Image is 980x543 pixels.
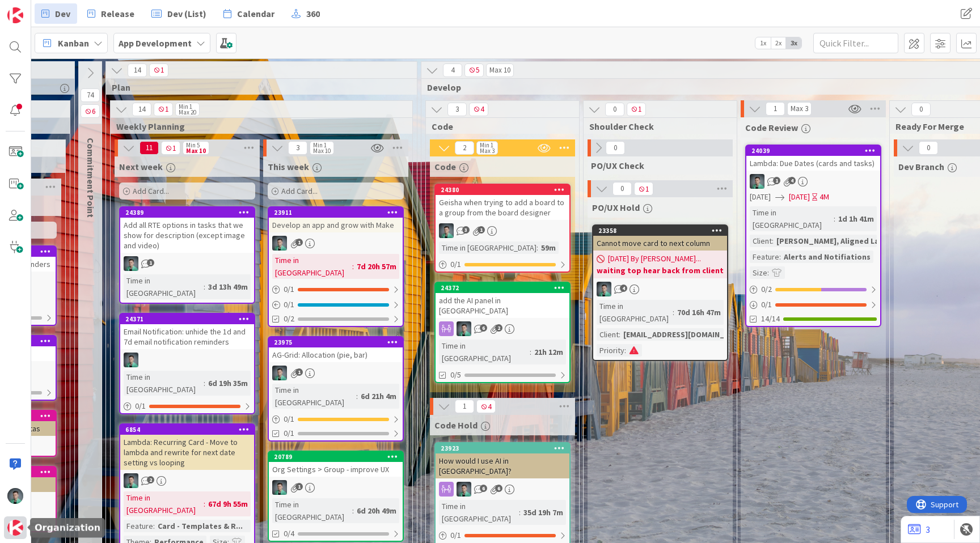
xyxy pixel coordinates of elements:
span: : [619,328,620,341]
div: 24372 [436,283,569,293]
span: 3x [786,37,801,49]
a: Dev [35,3,77,24]
div: Geisha when trying to add a board to a group from the board designer [436,195,569,220]
span: Kanban [58,36,89,50]
div: Min 5 [186,142,200,148]
span: Commitment Point [85,138,96,218]
span: 3 [462,226,470,234]
div: Feature [750,251,779,263]
span: : [834,213,835,225]
div: Lambda: Recurring Card - Move to lambda and rewrite for next date setting vs looping [120,435,254,470]
div: 6854Lambda: Recurring Card - Move to lambda and rewrite for next date setting vs looping [120,425,254,470]
div: 23911 [274,209,403,217]
div: Add all RTE options in tasks that we show for description (except image and video) [120,218,254,253]
div: add the AI panel in [GEOGRAPHIC_DATA] [436,293,569,318]
div: Develop an app and grow with Make [269,218,403,232]
span: 2 [495,324,502,332]
span: : [767,266,769,279]
span: 4 [469,103,488,116]
div: 67d 9h 55m [205,498,251,510]
span: 74 [81,88,100,102]
span: Code [434,161,456,172]
div: Min 1 [480,142,493,148]
div: Time in [GEOGRAPHIC_DATA] [272,384,356,409]
div: VP [120,473,254,488]
span: 6 [480,485,487,492]
div: 3d 13h 49m [205,281,251,293]
span: 1 [161,141,180,155]
div: 6d 20h 49m [354,504,399,517]
img: VP [439,223,454,238]
span: : [204,377,205,389]
span: 1 [295,368,303,376]
span: 1 [149,63,168,77]
span: 14 [128,63,147,77]
span: 0/1 [284,427,294,439]
div: 6d 21h 4m [358,390,399,402]
span: : [356,390,358,402]
span: Add Card... [133,186,169,196]
div: 4M [820,191,829,203]
span: 0/4 [284,528,294,540]
span: 14/14 [761,313,780,325]
div: Max 10 [313,148,331,154]
span: Support [24,2,52,15]
span: 5 [464,63,484,77]
span: 6 [81,104,100,118]
img: VP [272,236,287,251]
div: Time in [GEOGRAPHIC_DATA] [272,254,352,279]
span: : [153,520,155,532]
span: 1 [455,400,474,413]
span: 0 / 1 [284,283,294,295]
div: Max 3 [480,148,495,154]
span: 4 [443,63,462,77]
div: Max 3 [791,106,808,112]
input: Quick Filter... [813,33,898,53]
a: Release [81,3,141,24]
span: 0 / 1 [450,529,461,541]
span: 0 [612,182,632,196]
div: 20789 [269,452,403,462]
span: Dev Branch [898,161,944,172]
div: 6d 19h 35m [205,377,251,389]
span: 1 [154,103,173,116]
div: VP [436,482,569,497]
span: [DATE] [750,191,771,203]
div: 23358 [593,226,727,236]
span: 11 [140,141,159,155]
img: VP [124,473,138,488]
div: 23975 [274,338,403,346]
span: Shoulder Check [589,121,723,132]
span: 3 [447,103,467,116]
span: 6 [495,485,502,492]
div: 23975AG-Grid: Allocation (pie, bar) [269,337,403,362]
div: Cannot move card to next column [593,236,727,251]
span: 0/2 [284,313,294,325]
span: Code [432,121,565,132]
div: Time in [GEOGRAPHIC_DATA] [124,491,204,516]
span: 1 [766,102,785,116]
div: 24380Geisha when trying to add a board to a group from the board designer [436,185,569,220]
span: 1x [755,37,771,49]
div: VP [436,321,569,336]
span: 4 [788,177,796,184]
div: Time in [GEOGRAPHIC_DATA] [597,300,673,325]
div: VP [436,223,569,238]
div: Time in [GEOGRAPHIC_DATA] [272,498,352,523]
div: Min 1 [313,142,327,148]
div: 23911Develop an app and grow with Make [269,207,403,232]
span: 2x [771,37,786,49]
span: : [537,241,538,254]
div: How would I use AI in [GEOGRAPHIC_DATA]? [436,453,569,478]
div: 35d 19h 7m [521,506,566,519]
div: Max 10 [186,148,206,154]
div: VP [120,256,254,271]
a: Calendar [217,3,281,24]
span: 0 / 1 [284,413,294,425]
div: 23911 [269,207,403,218]
span: 1 [295,239,303,246]
span: Next week [119,161,163,172]
span: 1 [295,483,303,490]
div: 20789 [274,453,403,461]
span: Code Review [745,122,798,133]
